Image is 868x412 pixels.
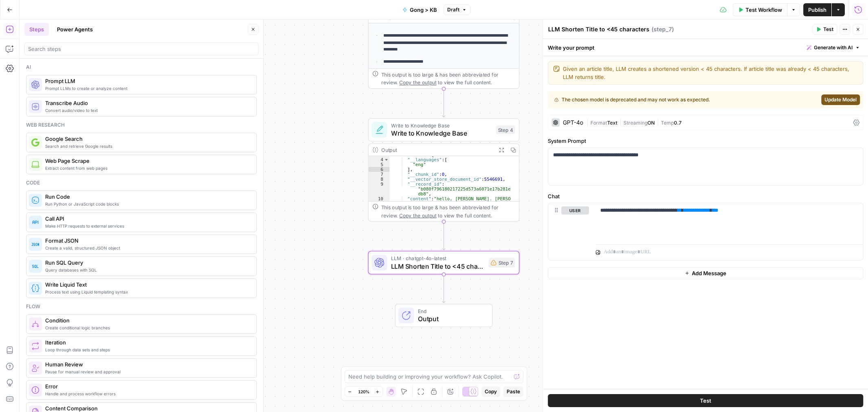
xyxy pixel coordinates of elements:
[746,6,782,14] span: Test Workflow
[442,274,445,302] g: Edge from step_7 to end
[444,4,470,15] button: Draft
[812,24,837,35] button: Test
[369,162,390,167] div: 5
[45,338,250,346] span: Iteration
[655,118,661,126] span: |
[803,3,831,16] button: Publish
[652,25,674,33] span: ( step_7 )
[28,45,255,53] input: Search steps
[45,143,250,149] span: Search and retrieve Google results
[821,94,860,105] button: Update Model
[554,96,764,103] div: The chosen model is deprecated and may not work as expected.
[45,267,250,273] span: Query databases with SQL
[803,42,863,53] button: Generate with AI
[442,222,445,250] g: Edge from step_4 to step_7
[358,388,370,395] span: 120%
[45,346,250,353] span: Loop through data sets and steps
[808,6,826,14] span: Publish
[548,267,863,279] button: Add Message
[45,135,250,143] span: Google Search
[45,382,250,390] span: Error
[391,128,492,138] span: Write to Knowledge Base
[623,120,647,126] span: Streaming
[26,303,257,310] div: Flow
[561,206,589,215] button: user
[368,251,520,274] div: LLM · chatgpt-4o-latestLLM Shorten Title to <45 charactersStep 7
[548,25,649,33] textarea: LLM Shorten Title to <45 characters
[45,99,250,107] span: Transcribe Audio
[45,157,250,165] span: Web Page Scrape
[384,157,389,162] span: Toggle code folding, rows 4 through 6
[52,23,98,36] button: Power Agents
[45,165,250,171] span: Extract content from web pages
[399,213,436,218] span: Copy the output
[45,107,250,114] span: Convert audio/video to text
[26,121,257,129] div: Web research
[548,203,589,260] div: user
[481,386,500,397] button: Copy
[369,172,390,177] div: 7
[369,177,390,182] div: 8
[548,137,863,145] label: System Prompt
[442,89,445,117] g: Edge from step_5 to step_4
[823,26,833,33] span: Test
[368,118,520,221] div: Write to Knowledge BaseWrite to Knowledge BaseStep 4Output "metadata":{ "__languages":[ "eng" ], ...
[617,118,623,126] span: |
[45,289,250,295] span: Process text using Liquid templating syntax
[391,254,485,262] span: LLM · chatgpt-4o-latest
[733,3,787,16] button: Test Workflow
[418,307,484,315] span: End
[45,237,250,245] span: Format JSON
[45,215,250,223] span: Call API
[45,360,250,368] span: Human Review
[563,65,858,81] textarea: Given an article title, LLM creates a shortened version < 45 characters. If article title was alr...
[647,120,655,126] span: ON
[548,192,863,200] label: Chat
[45,223,250,229] span: Make HTTP requests to external services
[398,3,442,16] button: Gong > KB
[381,71,515,86] div: This output is too large & has been abbreviated for review. to view the full content.
[586,118,590,126] span: |
[824,96,857,103] span: Update Model
[369,182,390,196] div: 9
[661,120,674,126] span: Temp
[24,23,49,36] button: Steps
[543,39,868,56] div: Write your prompt
[496,125,515,134] div: Step 4
[814,44,853,51] span: Generate with AI
[399,79,436,85] span: Copy the output
[563,120,583,125] div: GPT-4o
[485,388,497,395] span: Copy
[45,368,250,375] span: Pause for manual review and approval
[391,261,485,271] span: LLM Shorten Title to <45 characters
[391,121,492,129] span: Write to Knowledge Base
[503,386,523,397] button: Paste
[447,6,459,13] span: Draft
[369,157,390,162] div: 4
[45,77,250,85] span: Prompt LLM
[45,201,250,207] span: Run Python or JavaScript code blocks
[45,316,250,324] span: Condition
[381,13,493,21] div: Output
[674,120,682,126] span: 0.7
[369,167,390,172] div: 6
[489,258,515,267] div: Step 7
[26,179,257,186] div: Code
[45,390,250,397] span: Handle and process workflow errors
[548,394,863,407] button: Test
[45,281,250,289] span: Write Liquid Text
[45,259,250,267] span: Run SQL Query
[410,6,437,14] span: Gong > KB
[26,64,257,71] div: Ai
[692,269,726,277] span: Add Message
[700,397,711,405] span: Test
[45,85,250,92] span: Prompt LLMs to create or analyze content
[381,146,493,153] div: Output
[507,388,520,395] span: Paste
[381,204,515,219] div: This output is too large & has been abbreviated for review. to view the full content.
[45,193,250,201] span: Run Code
[45,245,250,251] span: Create a valid, structured JSON object
[45,324,250,331] span: Create conditional logic branches
[607,120,617,126] span: Text
[418,314,484,324] span: Output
